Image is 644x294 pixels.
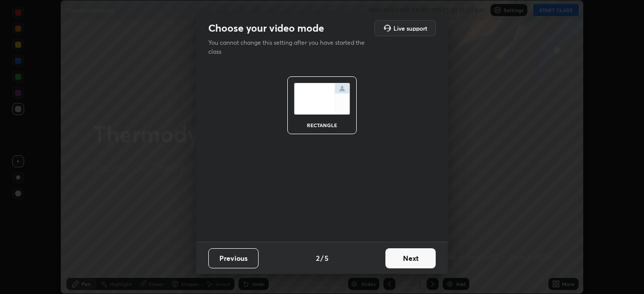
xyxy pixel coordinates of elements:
[320,253,324,263] h4: /
[302,123,342,128] div: rectangle
[294,83,350,115] img: normalScreenIcon.ae25ed63.svg
[393,25,427,31] h5: Live support
[385,248,436,268] button: Next
[208,22,324,35] h2: Choose your video mode
[316,253,319,263] h4: 2
[208,38,371,56] p: You cannot change this setting after you have started the class
[325,253,329,263] h4: 5
[208,248,259,268] button: Previous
